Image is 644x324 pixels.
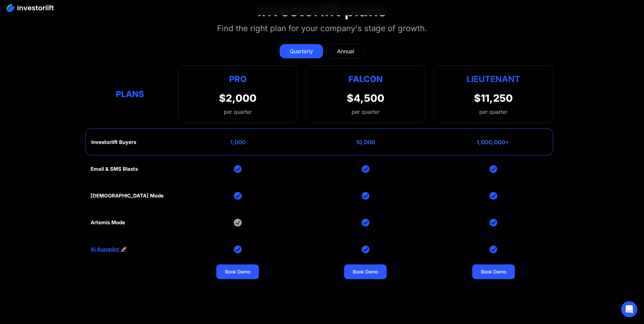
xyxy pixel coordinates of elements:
[621,301,637,317] div: Open Intercom Messenger
[348,72,383,85] div: Falcon
[91,193,164,199] div: [DEMOGRAPHIC_DATA] Mode
[219,108,257,116] div: per quarter
[356,139,375,146] div: 10,000
[91,88,170,101] div: Plans
[230,139,246,146] div: 1,000
[219,72,257,85] div: Pro
[91,166,138,172] div: Email & SMS Blasts
[472,264,515,279] a: Book Demo
[479,108,507,116] div: per quarter
[91,139,136,145] div: Investorlift Buyers
[347,92,384,104] div: $4,500
[257,1,387,20] div: Investorlift plans
[91,246,127,252] a: AI Autopilot 🚀
[217,22,427,34] div: Find the right plan for your company's stage of growth.
[344,264,387,279] a: Book Demo
[216,264,259,279] a: Book Demo
[91,220,125,226] div: Artemis Mode
[337,47,354,55] div: Annual
[290,47,313,55] div: Quarterly
[467,74,520,84] strong: Lieutenant
[352,108,380,116] div: per quarter
[219,92,257,104] div: $2,000
[474,92,513,104] div: $11,250
[477,139,509,146] div: 1,000,000+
